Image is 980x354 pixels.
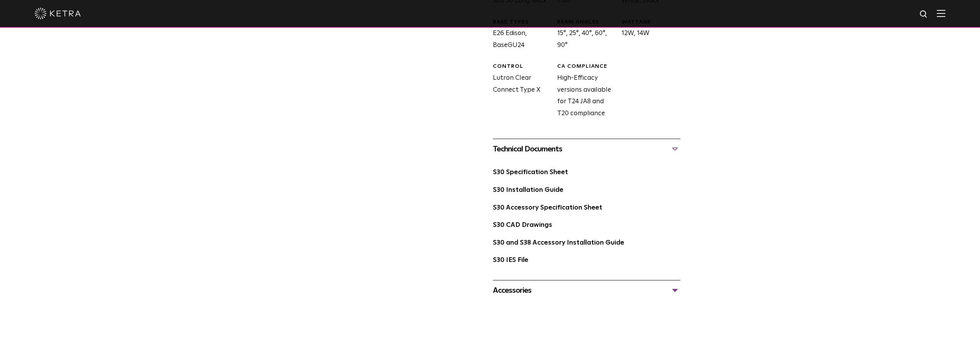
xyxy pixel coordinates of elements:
img: ketra-logo-2019-white [35,8,81,19]
a: S30 Installation Guide [493,187,563,193]
a: S30 IES File [493,257,528,263]
div: High-Efficacy versions available for T24 JA8 and T20 compliance [551,63,616,119]
img: Hamburger%20Nav.svg [937,10,945,17]
div: CONTROL [493,63,551,70]
div: E26 Edison, BaseGU24 [487,18,551,52]
a: S30 Specification Sheet [493,169,568,176]
div: Lutron Clear Connect Type X [487,63,551,119]
div: 15°, 25°, 40°, 60°, 90° [551,18,616,52]
div: CA COMPLIANCE [557,63,616,70]
a: S30 Accessory Specification Sheet [493,205,602,211]
a: S30 CAD Drawings [493,222,552,228]
div: Technical Documents [493,143,680,155]
div: 12W, 14W [616,18,680,52]
img: search icon [919,10,929,19]
div: Accessories [493,284,680,297]
a: S30 and S38 Accessory Installation Guide [493,240,624,246]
